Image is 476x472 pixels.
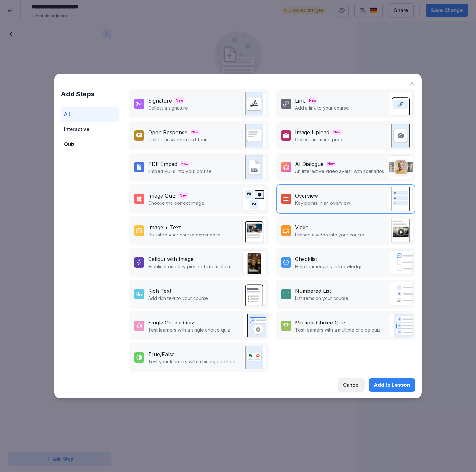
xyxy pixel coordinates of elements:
span: New [180,161,190,167]
div: Checklist [295,255,317,263]
img: list.svg [389,282,413,306]
div: Overview [295,192,318,200]
p: Upload a video into your course [295,231,364,238]
div: Link [295,97,305,104]
p: Help learners retain knowledge [295,263,363,270]
img: true_false.svg [242,346,266,369]
img: overview.svg [389,187,413,211]
button: Cancel [338,378,365,392]
div: Add to Lesson [374,381,410,389]
img: signature.svg [242,92,266,116]
div: All [61,107,119,122]
span: New [332,129,342,135]
span: New [178,192,188,199]
p: Add a link to your course [295,104,349,111]
img: text_response.svg [242,124,266,148]
p: Key points in an overview [295,200,350,206]
p: Choose the correct image [148,200,204,206]
p: An interactive video avatar with scenarios [295,168,384,175]
div: Video [295,224,309,231]
p: Test learners with a multiple choice quiz [295,326,381,333]
div: Open Response [148,128,187,136]
div: True/False [148,350,175,358]
div: Rich Text [148,287,171,295]
button: Add to Lesson [369,378,415,392]
p: List items on your course [295,295,348,302]
img: ai_dialogue.png [389,155,413,179]
div: Cancel [343,381,360,389]
div: Image + Text [148,224,181,231]
img: single_choice_quiz.svg [242,314,266,338]
p: Collect answers in text form [148,136,207,143]
span: New [174,97,184,104]
div: Interactive [61,122,119,137]
span: New [326,161,336,167]
div: AI Dialogue [295,160,324,168]
img: pdf_embed.svg [242,155,266,179]
p: Add rich text to your course [148,295,208,302]
span: New [308,97,317,104]
div: Image Quiz [148,192,176,200]
p: Highlight one key piece of information [148,263,230,270]
div: Numbered List [295,287,331,295]
p: Embed PDFs into your course [148,168,212,175]
img: checklist.svg [389,250,413,274]
img: link.svg [389,92,413,116]
h1: Add Steps [61,89,119,99]
p: Test your learners with a binary question [148,358,235,365]
img: callout.png [242,250,266,274]
img: image_quiz.svg [242,187,266,211]
img: quiz.svg [389,314,413,338]
div: Signature [148,97,172,104]
p: Collect a signature [148,104,188,111]
div: Single Choice Quiz [148,319,194,326]
div: Quiz [61,137,119,152]
div: PDF Embed [148,160,177,168]
p: Test learners with a single choice quiz [148,326,230,333]
div: Image Upload [295,128,329,136]
img: richtext.svg [242,282,266,306]
div: Multiple Choice Quiz [295,319,346,326]
img: image_upload.svg [389,124,413,148]
p: Visualize your course experience [148,231,221,238]
img: text_image.png [242,219,266,243]
img: video.png [389,219,413,243]
span: New [190,129,200,135]
p: Collect an image proof [295,136,344,143]
div: Callout with Image [148,255,194,263]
